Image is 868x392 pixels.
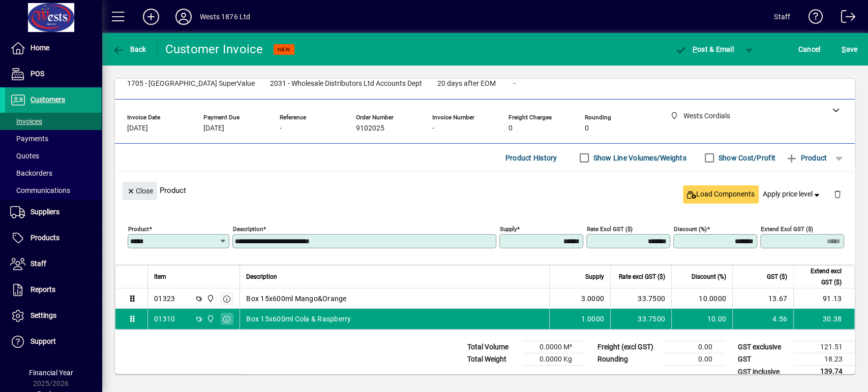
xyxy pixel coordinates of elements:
[31,208,59,216] span: Suppliers
[204,313,216,324] span: Wests Cordials
[716,153,775,163] label: Show Cost/Profit
[581,314,605,324] span: 1.0000
[592,353,664,366] td: Rounding
[774,9,790,25] div: Staff
[796,40,823,58] button: Cancel
[432,124,434,133] span: -
[5,36,102,61] a: Home
[165,41,263,57] div: Customer Invoice
[687,189,755,200] span: Load Components
[154,293,175,304] div: 01323
[31,311,56,319] span: Settings
[5,61,102,87] a: POS
[675,45,734,53] span: ost & Email
[508,124,513,133] span: 0
[233,225,263,233] mat-label: Description
[617,293,665,304] div: 33.7500
[5,165,102,182] a: Backorders
[31,70,44,78] span: POS
[798,41,821,57] span: Cancel
[120,186,160,195] app-page-header-button: Close
[5,147,102,165] a: Quotes
[793,288,854,309] td: 91.13
[5,251,102,277] a: Staff
[31,44,49,52] span: Home
[670,40,739,58] button: Post & Email
[617,314,665,324] div: 33.7500
[31,337,56,345] span: Support
[29,369,73,377] span: Financial Year
[112,45,146,53] span: Back
[10,186,70,194] span: Communications
[5,225,102,251] a: Products
[200,9,250,25] div: Wests 1876 Ltd
[825,182,850,206] button: Delete
[794,341,855,353] td: 121.51
[31,259,46,268] span: Staff
[732,309,793,329] td: 4.56
[839,40,860,58] button: Save
[278,46,290,53] span: NEW
[5,200,102,225] a: Suppliers
[825,189,850,199] app-page-header-button: Delete
[246,314,351,324] span: Box 15x600ml Cola & Raspberry
[135,8,167,26] button: Add
[664,341,725,353] td: 0.00
[5,130,102,147] a: Payments
[5,329,102,354] a: Support
[203,124,224,133] span: [DATE]
[761,225,813,233] mat-label: Extend excl GST ($)
[115,172,855,209] div: Product
[523,341,584,353] td: 0.0000 M³
[733,353,794,366] td: GST
[674,225,707,233] mat-label: Discount (%)
[786,150,827,166] span: Product
[592,341,664,353] td: Freight (excl GST)
[31,234,59,242] span: Products
[500,225,517,233] mat-label: Supply
[127,80,255,88] span: 1705 - [GEOGRAPHIC_DATA] SuperValue
[619,271,665,282] span: Rate excl GST ($)
[733,366,794,378] td: GST inclusive
[683,185,759,204] button: Load Components
[767,271,787,282] span: GST ($)
[10,152,39,160] span: Quotes
[800,2,823,35] a: Knowledge Base
[127,183,153,200] span: Close
[154,314,175,324] div: 01310
[5,182,102,199] a: Communications
[732,288,793,309] td: 13.67
[794,353,855,366] td: 18.23
[154,271,166,282] span: Item
[523,353,584,366] td: 0.0000 Kg
[763,189,822,200] span: Apply price level
[591,153,686,163] label: Show Line Volumes/Weights
[462,353,523,366] td: Total Weight
[31,95,65,104] span: Customers
[833,2,855,35] a: Logout
[10,117,42,125] span: Invoices
[800,266,842,288] span: Extend excl GST ($)
[842,41,857,57] span: ave
[793,309,854,329] td: 30.38
[585,124,589,133] span: 0
[10,169,52,177] span: Backorders
[246,293,346,304] span: Box 15x600ml Mango&Orange
[437,80,496,88] span: 20 days after EOM
[5,113,102,130] a: Invoices
[505,150,557,166] span: Product History
[693,45,697,53] span: P
[356,124,384,133] span: 9102025
[167,8,200,26] button: Profile
[102,40,158,58] app-page-header-button: Back
[10,135,48,143] span: Payments
[671,288,732,309] td: 10.0000
[585,271,604,282] span: Supply
[842,45,846,53] span: S
[664,353,725,366] td: 0.00
[794,366,855,378] td: 139.74
[5,277,102,303] a: Reports
[270,80,422,88] span: 2031 - Wholesale Distributors Ltd Accounts Dept
[501,149,561,167] button: Product History
[759,185,826,204] button: Apply price level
